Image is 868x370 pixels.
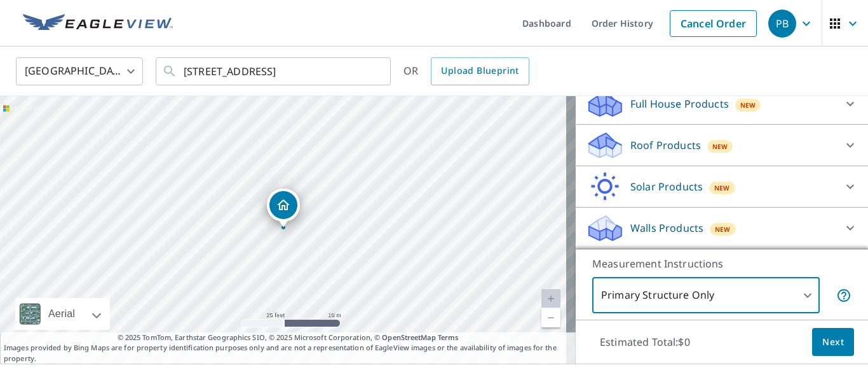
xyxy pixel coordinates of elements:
[586,130,858,160] div: Roof ProductsNew
[630,138,701,153] p: Roof Products
[740,100,756,110] span: New
[812,328,854,357] button: Next
[541,308,560,327] a: Current Level 20, Zoom Out
[586,89,858,119] div: Full House ProductsNew
[592,256,851,271] p: Measurement Instructions
[431,57,529,85] a: Upload Blueprint
[23,14,173,33] img: EV Logo
[630,96,729,111] p: Full House Products
[441,63,519,79] span: Upload Blueprint
[714,183,730,193] span: New
[541,289,560,308] a: Current Level 20, Zoom In Disabled
[715,224,731,234] span: New
[836,288,851,303] span: Your report will include only the primary structure on the property. For example, a detached gara...
[822,334,844,350] span: Next
[44,298,79,330] div: Aerial
[438,332,459,342] a: Terms
[382,332,435,342] a: OpenStreetMap
[630,220,703,236] p: Walls Products
[592,278,820,313] div: Primary Structure Only
[403,57,529,85] div: OR
[118,332,459,343] span: © 2025 TomTom, Earthstar Geographics SIO, © 2025 Microsoft Corporation, ©
[586,171,858,202] div: Solar ProductsNew
[15,298,110,330] div: Aerial
[590,328,700,356] p: Estimated Total: $0
[184,53,365,89] input: Search by address or latitude-longitude
[712,141,728,152] span: New
[768,10,796,38] div: PB
[16,53,143,89] div: [GEOGRAPHIC_DATA]
[586,213,858,243] div: Walls ProductsNew
[267,189,300,228] div: Dropped pin, building 1, Residential property, 301 E 3rd St Waynesville, IL 61778
[630,179,703,194] p: Solar Products
[670,10,757,37] a: Cancel Order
